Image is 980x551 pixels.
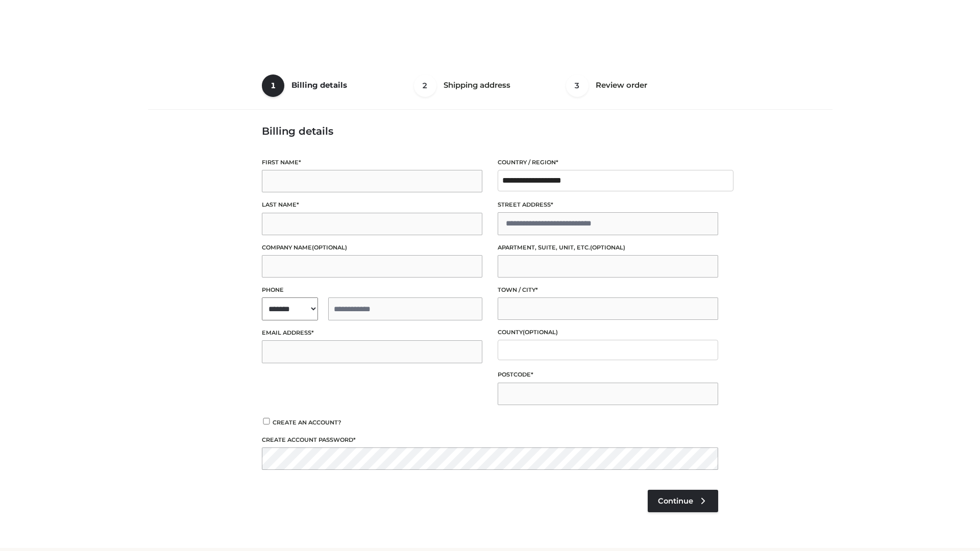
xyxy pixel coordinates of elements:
label: Country / Region [498,158,718,167]
label: First name [262,158,482,167]
span: Shipping address [444,80,510,90]
input: Create an account? [262,418,271,424]
span: (optional) [312,244,347,251]
h3: Billing details [262,125,718,137]
label: Postcode [498,370,718,380]
span: 3 [566,74,589,97]
span: Continue [658,496,693,506]
label: Apartment, suite, unit, etc. [498,243,718,253]
label: Create account password [262,435,718,445]
span: 1 [262,74,284,97]
label: Street address [498,200,718,210]
span: 2 [414,74,436,97]
label: Email address [262,328,482,338]
span: (optional) [590,244,625,251]
label: County [498,328,718,337]
a: Continue [648,490,718,512]
label: Phone [262,285,482,295]
label: Last name [262,200,482,210]
span: (optional) [523,329,558,336]
span: Review order [596,80,647,90]
span: Billing details [291,80,347,90]
label: Company name [262,243,482,253]
label: Town / City [498,285,718,295]
span: Create an account? [273,419,341,426]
